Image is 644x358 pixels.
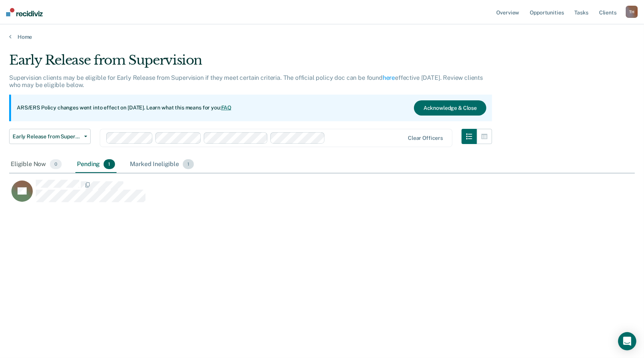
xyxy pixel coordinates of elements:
div: CaseloadOpportunityCell-05301256 [9,179,557,210]
div: Open Intercom Messenger [618,332,636,350]
div: Pending1 [75,156,116,173]
button: Acknowledge & Close [414,100,486,116]
a: Home [9,33,635,40]
div: Marked Ineligible1 [129,156,196,173]
div: Clear officers [408,135,443,141]
span: 1 [183,159,194,169]
span: 0 [50,159,62,169]
div: Eligible Now0 [9,156,63,173]
div: T H [626,6,638,18]
span: Early Release from Supervision [13,133,81,140]
div: Early Release from Supervision [9,52,492,74]
span: 1 [104,159,115,169]
p: Supervision clients may be eligible for Early Release from Supervision if they meet certain crite... [9,74,483,89]
p: ARS/ERS Policy changes went into effect on [DATE]. Learn what this means for you: [17,104,232,112]
a: FAQ [221,105,232,111]
img: Recidiviz [6,8,43,16]
button: TH [626,6,638,18]
a: here [383,74,395,81]
button: Early Release from Supervision [9,129,91,144]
